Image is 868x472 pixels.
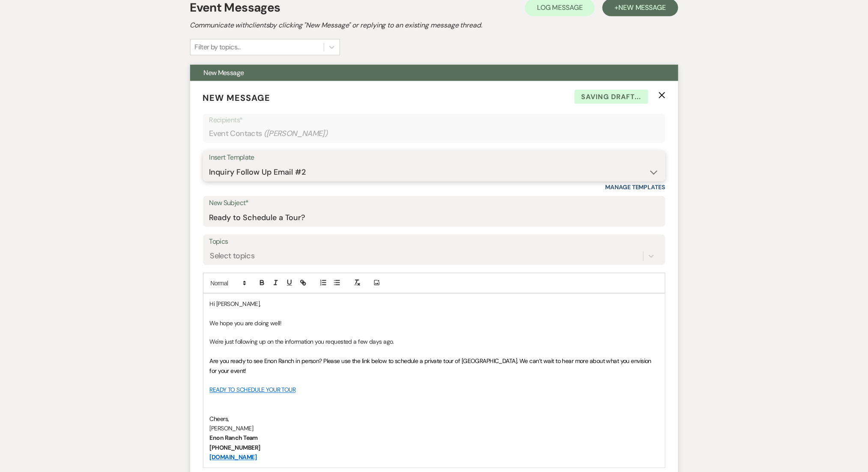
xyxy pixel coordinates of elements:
[575,90,648,104] span: Saving draft...
[204,68,244,77] span: New Message
[537,3,583,12] span: Log Message
[210,424,659,433] p: [PERSON_NAME]
[210,250,255,262] div: Select topics
[210,299,659,309] p: Hi [PERSON_NAME],
[210,415,229,423] span: Cheers,
[209,197,659,209] label: New Subject*
[210,357,653,375] span: Are you ready to see Enon Ranch in person? Please use the link below to schedule a private tour o...
[203,92,271,103] span: New Message
[210,337,659,347] p: We're just following up on the information you requested a few days ago.
[618,3,666,12] span: New Message
[210,318,659,328] p: We hope you are doing well!
[209,151,659,164] div: Insert Template
[210,386,296,394] a: READY TO SCHEDULE YOUR TOUR
[209,125,659,142] div: Event Contacts
[195,42,241,52] div: Filter by topics...
[209,236,659,248] label: Topics
[210,444,260,452] strong: [PHONE_NUMBER]
[264,128,328,139] span: ( [PERSON_NAME] )
[209,115,659,126] p: Recipients*
[210,434,258,442] strong: Enon Ranch Team
[606,183,665,191] a: Manage Templates
[190,20,678,30] h2: Communicate with clients by clicking "New Message" or replying to an existing message thread.
[210,454,257,461] a: [DOMAIN_NAME]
